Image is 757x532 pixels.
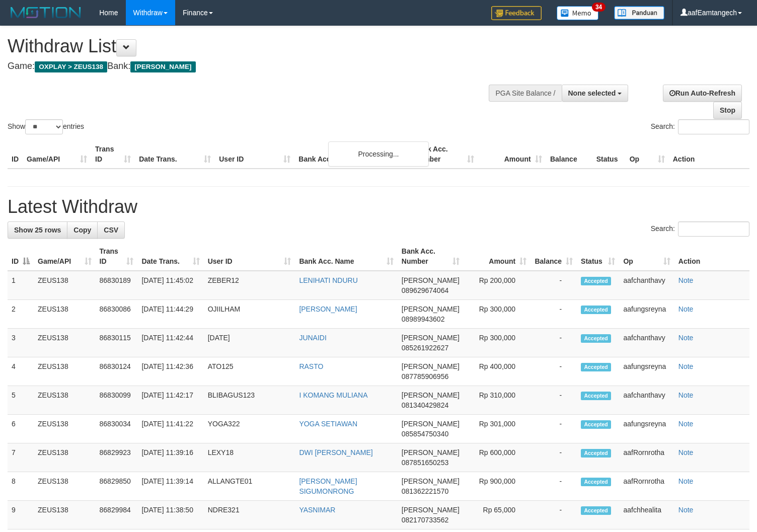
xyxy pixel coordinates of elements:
[678,305,694,313] a: Note
[8,271,34,300] td: 1
[402,430,448,438] span: Copy 085854750340 to clipboard
[478,140,546,169] th: Amount
[619,357,674,386] td: aafungsreyna
[137,386,203,415] td: [DATE] 11:42:17
[651,221,749,237] label: Search:
[204,300,295,329] td: OJIILHAM
[204,242,295,271] th: User ID: activate to sort column ascending
[8,242,34,271] th: ID: activate to sort column descending
[299,362,323,370] a: RASTO
[619,443,674,472] td: aafRornrotha
[577,242,619,271] th: Status: activate to sort column ascending
[464,443,531,472] td: Rp 600,000
[34,501,96,529] td: ZEUS138
[299,276,357,284] a: LENIHATI NDURU
[678,506,694,514] a: Note
[398,242,464,271] th: Bank Acc. Number: activate to sort column ascending
[531,415,577,443] td: -
[674,242,749,271] th: Action
[619,472,674,501] td: aafRornrotha
[531,472,577,501] td: -
[678,334,694,342] a: Note
[464,300,531,329] td: Rp 300,000
[34,242,96,271] th: Game/API: activate to sort column ascending
[137,443,203,472] td: [DATE] 11:39:16
[531,329,577,357] td: -
[557,6,599,20] img: Button%20Memo.svg
[619,329,674,357] td: aafchanthavy
[531,443,577,472] td: -
[35,61,107,72] span: OXPLAY > ZEUS138
[402,420,460,428] span: [PERSON_NAME]
[328,141,429,167] div: Processing...
[410,140,478,169] th: Bank Acc. Number
[531,501,577,529] td: -
[464,386,531,415] td: Rp 310,000
[8,300,34,329] td: 2
[299,477,357,495] a: [PERSON_NAME] SIGUMONRONG
[402,459,448,467] span: Copy 087851650253 to clipboard
[96,242,138,271] th: Trans ID: activate to sort column ascending
[678,276,694,284] a: Note
[299,305,357,313] a: [PERSON_NAME]
[96,357,138,386] td: 86830124
[96,300,138,329] td: 86830086
[67,221,98,239] a: Copy
[402,305,460,313] span: [PERSON_NAME]
[402,362,460,370] span: [PERSON_NAME]
[464,329,531,357] td: Rp 300,000
[204,271,295,300] td: ZEBER12
[402,401,448,409] span: Copy 081340429824 to clipboard
[204,357,295,386] td: ATO125
[34,386,96,415] td: ZEUS138
[581,306,611,314] span: Accepted
[562,85,629,102] button: None selected
[23,140,91,169] th: Game/API
[619,386,674,415] td: aafchanthavy
[34,357,96,386] td: ZEUS138
[34,300,96,329] td: ZEUS138
[678,420,694,428] a: Note
[137,242,203,271] th: Date Trans.: activate to sort column ascending
[402,506,460,514] span: [PERSON_NAME]
[299,506,335,514] a: YASNIMAR
[8,386,34,415] td: 5
[531,271,577,300] td: -
[8,472,34,501] td: 8
[678,221,749,237] input: Search:
[663,85,742,102] a: Run Auto-Refresh
[104,226,118,234] span: CSV
[137,300,203,329] td: [DATE] 11:44:29
[678,391,694,399] a: Note
[137,415,203,443] td: [DATE] 11:41:22
[402,448,460,457] span: [PERSON_NAME]
[34,472,96,501] td: ZEUS138
[34,415,96,443] td: ZEUS138
[8,119,84,134] label: Show entries
[614,6,664,20] img: panduan.png
[619,242,674,271] th: Op: activate to sort column ascending
[531,357,577,386] td: -
[299,391,367,399] a: I KOMANG MULIANA
[8,221,67,239] a: Show 25 rows
[546,140,592,169] th: Balance
[619,300,674,329] td: aafungsreyna
[299,448,372,457] a: DWI [PERSON_NAME]
[592,140,626,169] th: Status
[137,329,203,357] td: [DATE] 11:42:44
[204,386,295,415] td: BLIBAGUS123
[204,415,295,443] td: YOGA322
[464,415,531,443] td: Rp 301,000
[8,415,34,443] td: 6
[137,271,203,300] td: [DATE] 11:45:02
[299,334,326,342] a: JUNAIDI
[713,102,742,119] a: Stop
[295,242,397,271] th: Bank Acc. Name: activate to sort column ascending
[34,443,96,472] td: ZEUS138
[8,140,23,169] th: ID
[402,372,448,381] span: Copy 087785906956 to clipboard
[402,276,460,284] span: [PERSON_NAME]
[491,6,542,20] img: Feedback.jpg
[619,501,674,529] td: aafchhealita
[34,271,96,300] td: ZEUS138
